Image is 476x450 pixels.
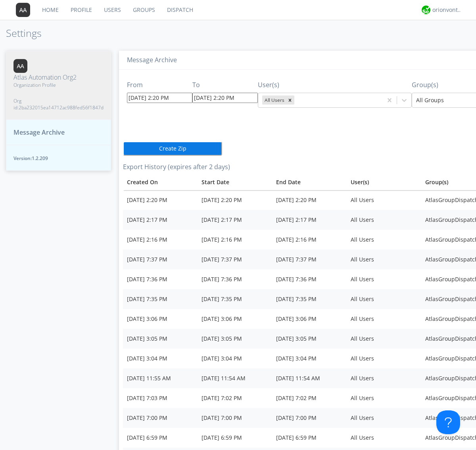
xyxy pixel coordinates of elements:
[202,295,268,303] div: [DATE] 7:35 PM
[351,275,417,283] div: All Users
[202,196,268,204] div: [DATE] 2:20 PM
[276,216,343,224] div: [DATE] 2:17 PM
[127,434,194,442] div: [DATE] 6:59 PM
[13,155,104,162] span: Version: 1.2.209
[127,256,194,263] div: [DATE] 7:37 PM
[127,275,194,283] div: [DATE] 7:36 PM
[127,414,194,422] div: [DATE] 7:00 PM
[202,414,268,422] div: [DATE] 7:00 PM
[351,394,417,402] div: All Users
[286,95,294,105] div: Remove All Users
[127,196,194,204] div: [DATE] 2:20 PM
[202,374,268,382] div: [DATE] 11:54 AM
[123,141,222,156] button: Create Zip
[351,434,417,442] div: All Users
[351,236,417,244] div: All Users
[276,256,343,263] div: [DATE] 7:37 PM
[127,216,194,224] div: [DATE] 2:17 PM
[351,256,417,263] div: All Users
[202,355,268,362] div: [DATE] 3:04 PM
[351,295,417,303] div: All Users
[258,82,412,89] h3: User(s)
[127,355,194,362] div: [DATE] 3:04 PM
[276,335,343,343] div: [DATE] 3:05 PM
[13,82,104,88] span: Organization Profile
[13,73,104,82] span: Atlas Automation Org2
[198,174,272,190] th: Toggle SortBy
[127,236,194,244] div: [DATE] 2:16 PM
[202,236,268,244] div: [DATE] 2:16 PM
[276,295,343,303] div: [DATE] 7:35 PM
[351,374,417,382] div: All Users
[202,315,268,323] div: [DATE] 3:06 PM
[6,145,111,171] button: Version:1.2.209
[276,434,343,442] div: [DATE] 6:59 PM
[276,414,343,422] div: [DATE] 7:00 PM
[127,394,194,402] div: [DATE] 7:03 PM
[6,120,111,145] button: Message Archive
[351,414,417,422] div: All Users
[127,335,194,343] div: [DATE] 3:05 PM
[272,174,347,190] th: Toggle SortBy
[13,128,65,137] span: Message Archive
[6,51,111,120] button: Atlas Automation Org2Organization ProfileOrg id:2ba232015ea14712ac988fed56f1847d
[123,174,198,190] th: Toggle SortBy
[276,355,343,362] div: [DATE] 3:04 PM
[351,335,417,343] div: All Users
[351,315,417,323] div: All Users
[432,6,462,14] div: orionvontas+atlas+automation+org2
[202,335,268,343] div: [DATE] 3:05 PM
[127,295,194,303] div: [DATE] 7:35 PM
[276,374,343,382] div: [DATE] 11:54 AM
[127,315,194,323] div: [DATE] 3:06 PM
[202,216,268,224] div: [DATE] 2:17 PM
[13,59,27,73] img: 373638.png
[262,95,286,105] div: All Users
[202,275,268,283] div: [DATE] 7:36 PM
[16,3,30,17] img: 373638.png
[436,410,460,434] iframe: Toggle Customer Support
[276,236,343,244] div: [DATE] 2:16 PM
[351,196,417,204] div: All Users
[127,82,192,89] h3: From
[276,275,343,283] div: [DATE] 7:36 PM
[192,82,258,89] h3: To
[422,6,430,14] img: 29d36aed6fa347d5a1537e7736e6aa13
[347,174,421,190] th: User(s)
[276,394,343,402] div: [DATE] 7:02 PM
[202,434,268,442] div: [DATE] 6:59 PM
[202,256,268,263] div: [DATE] 7:37 PM
[351,355,417,362] div: All Users
[13,97,104,111] span: Org id: 2ba232015ea14712ac988fed56f1847d
[276,315,343,323] div: [DATE] 3:06 PM
[202,394,268,402] div: [DATE] 7:02 PM
[127,374,194,382] div: [DATE] 11:55 AM
[351,216,417,224] div: All Users
[276,196,343,204] div: [DATE] 2:20 PM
